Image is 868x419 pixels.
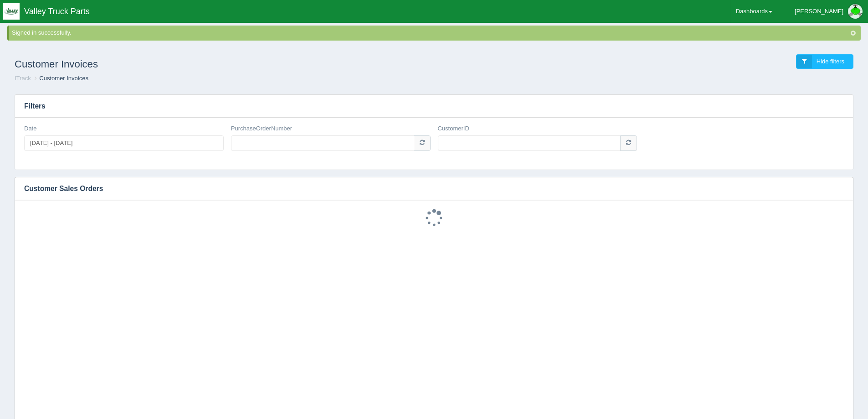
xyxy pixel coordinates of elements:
[231,124,292,133] label: PurchaseOrderNumber
[32,74,88,83] li: Customer Invoices
[15,95,853,118] h3: Filters
[817,58,844,65] span: Hide filters
[848,4,863,19] img: Profile Picture
[15,54,434,74] h1: Customer Invoices
[796,54,853,69] a: Hide filters
[15,75,31,82] a: ITrack
[15,177,839,200] h3: Customer Sales Orders
[24,124,36,133] label: Date
[3,3,20,20] img: q1blfpkbivjhsugxdrfq.png
[24,7,90,16] span: Valley Truck Parts
[795,2,843,21] div: [PERSON_NAME]
[12,29,859,37] div: Signed in successfully.
[438,124,469,133] label: CustomerID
